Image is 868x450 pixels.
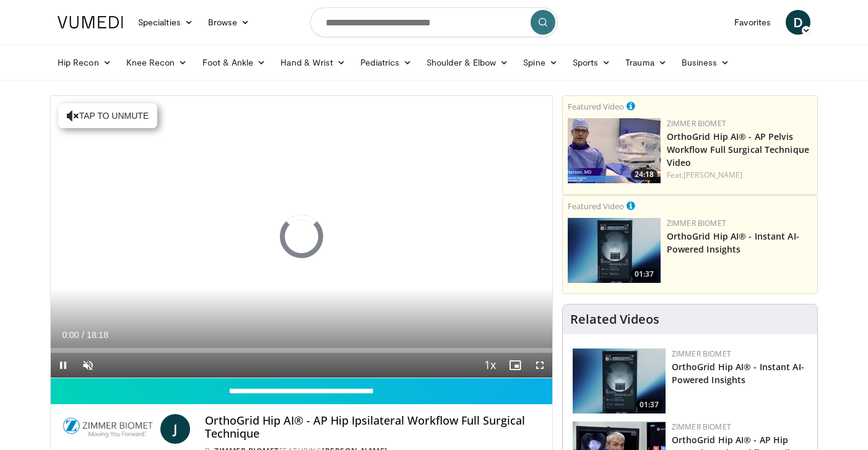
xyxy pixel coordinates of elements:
[565,50,618,75] a: Sports
[478,353,503,378] button: Playback Rate
[570,312,659,327] h4: Related Videos
[76,353,100,378] button: Unmute
[160,414,190,444] a: J
[568,101,624,112] small: Featured Video
[573,348,666,413] img: 51d03d7b-a4ba-45b7-9f92-2bfbd1feacc3.150x105_q85_crop-smart_upscale.jpg
[201,10,258,35] a: Browse
[674,50,737,75] a: Business
[516,50,565,75] a: Spine
[310,7,558,37] input: Search topics, interventions
[527,353,552,378] button: Fullscreen
[87,330,108,340] span: 18:18
[631,169,658,180] span: 24:18
[503,353,527,378] button: Enable picture-in-picture mode
[273,50,353,75] a: Hand & Wrist
[205,414,542,441] h4: OrthoGrid Hip AI® - AP Hip Ipsilateral Workflow Full Surgical Technique
[61,414,155,444] img: Zimmer Biomet
[631,269,658,280] span: 01:37
[568,201,624,212] small: Featured Video
[58,16,123,28] img: VuMedi Logo
[353,50,419,75] a: Pediatrics
[568,218,661,283] a: 01:37
[672,422,731,432] a: Zimmer Biomet
[50,50,119,75] a: Hip Recon
[684,170,742,180] a: [PERSON_NAME]
[419,50,516,75] a: Shoulder & Elbow
[195,50,274,75] a: Foot & Ankle
[727,10,778,35] a: Favorites
[667,218,726,228] a: Zimmer Biomet
[568,118,661,183] a: 24:18
[568,118,661,183] img: c80c1d29-5d08-4b57-b833-2b3295cd5297.150x105_q85_crop-smart_upscale.jpg
[786,10,810,35] a: D
[58,103,157,128] button: Tap to unmute
[618,50,674,75] a: Trauma
[667,230,799,255] a: OrthoGrid Hip AI® - Instant AI-Powered Insights
[119,50,195,75] a: Knee Recon
[573,348,666,413] a: 01:37
[636,399,662,410] span: 01:37
[51,96,552,378] video-js: Video Player
[51,353,76,378] button: Pause
[667,118,726,129] a: Zimmer Biomet
[667,131,809,168] a: OrthoGrid Hip AI® - AP Pelvis Workflow Full Surgical Technique Video
[672,348,731,359] a: Zimmer Biomet
[82,330,84,340] span: /
[667,170,812,181] div: Feat.
[51,348,552,353] div: Progress Bar
[672,361,804,386] a: OrthoGrid Hip AI® - Instant AI-Powered Insights
[131,10,201,35] a: Specialties
[62,330,79,340] span: 0:00
[568,218,661,283] img: 51d03d7b-a4ba-45b7-9f92-2bfbd1feacc3.150x105_q85_crop-smart_upscale.jpg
